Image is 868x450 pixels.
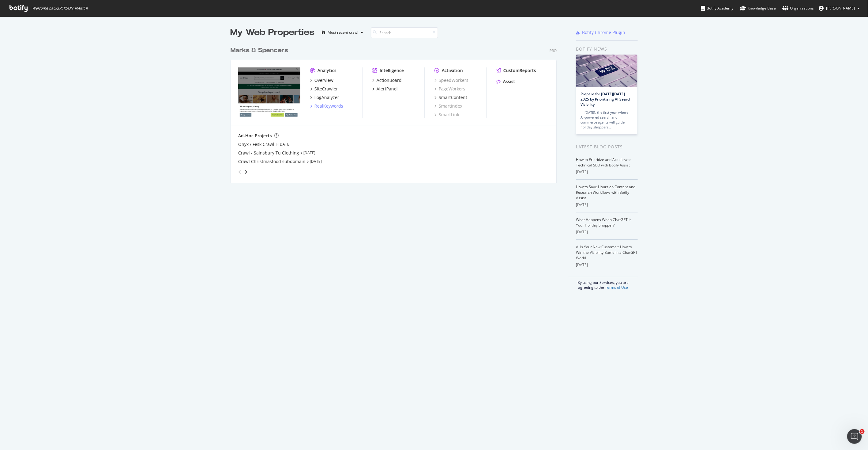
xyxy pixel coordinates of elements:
a: ActionBoard [372,77,402,83]
a: Prepare for [DATE][DATE] 2025 by Prioritizing AI Search Visibility [581,91,632,107]
a: How to Prioritize and Accelerate Technical SEO with Botify Assist [576,157,631,168]
a: RealKeywords [310,103,343,109]
div: By using our Services, you are agreeing to the [569,277,638,290]
div: angle-right [244,169,248,175]
a: [DATE] [303,150,315,155]
div: Overview [314,77,333,83]
a: Terms of Use [605,285,628,290]
div: Organizations [783,5,814,11]
div: Most recent crawl [328,31,359,34]
a: How to Save Hours on Content and Research Workflows with Botify Assist [576,184,636,200]
a: What Happens When ChatGPT Is Your Holiday Shopper? [576,217,632,228]
a: Overview [310,77,333,83]
button: Most recent crawl [320,28,366,37]
a: SmartIndex [434,103,462,109]
div: angle-left [236,167,244,177]
div: Analytics [318,67,336,74]
a: PageWorkers [434,86,465,92]
div: Botify news [576,46,638,52]
div: [DATE] [576,202,638,208]
div: Botify Chrome Plugin [582,29,626,36]
a: Crawl - Sainsbury Tu Clothing [238,150,299,156]
a: LogAnalyzer [310,94,339,101]
div: SmartContent [439,94,467,101]
div: LogAnalyzer [314,94,339,101]
button: [PERSON_NAME] [814,3,865,13]
a: AI Is Your New Customer: How to Win the Visibility Battle in a ChatGPT World [576,244,638,261]
span: Raj Reehal [826,6,855,11]
input: Search [371,27,438,38]
a: AlertPanel [372,86,398,92]
a: CustomReports [497,67,536,74]
a: SpeedWorkers [434,77,468,83]
a: [DATE] [310,159,322,164]
div: My Web Properties [231,26,315,39]
a: Assist [497,78,515,85]
div: ActionBoard [377,77,402,83]
div: Ad-Hoc Projects [238,133,272,139]
div: RealKeywords [314,103,343,109]
div: Latest Blog Posts [576,143,638,150]
span: Welcome back, [PERSON_NAME] ! [32,6,88,11]
div: Activation [442,67,463,74]
a: SmartLink [434,112,459,118]
div: [DATE] [576,229,638,235]
a: Botify Chrome Plugin [576,29,626,36]
div: [DATE] [576,262,638,268]
div: [DATE] [576,169,638,175]
div: Intelligence [380,67,404,74]
iframe: Intercom live chat [847,429,862,444]
div: Marks & Spencers [231,46,288,55]
div: Pro [550,48,557,53]
div: CustomReports [503,67,536,74]
img: www.marksandspencer.com/ [238,67,300,117]
div: grid [231,39,562,183]
a: Onyx / Fesk Crawl [238,141,274,147]
a: SiteCrawler [310,86,338,92]
a: Marks & Spencers [231,46,291,55]
div: Botify Academy [701,5,733,11]
a: SmartContent [434,94,467,101]
div: SiteCrawler [314,86,338,92]
a: [DATE] [279,142,291,147]
div: In [DATE], the first year where AI-powered search and commerce agents will guide holiday shoppers… [581,110,633,130]
div: Assist [503,78,515,85]
img: Prepare for Black Friday 2025 by Prioritizing AI Search Visibility [576,55,637,87]
a: Crawl Christmasfood subdomain [238,158,306,165]
div: Knowledge Base [740,5,776,11]
span: 1 [860,429,865,434]
div: AlertPanel [377,86,398,92]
